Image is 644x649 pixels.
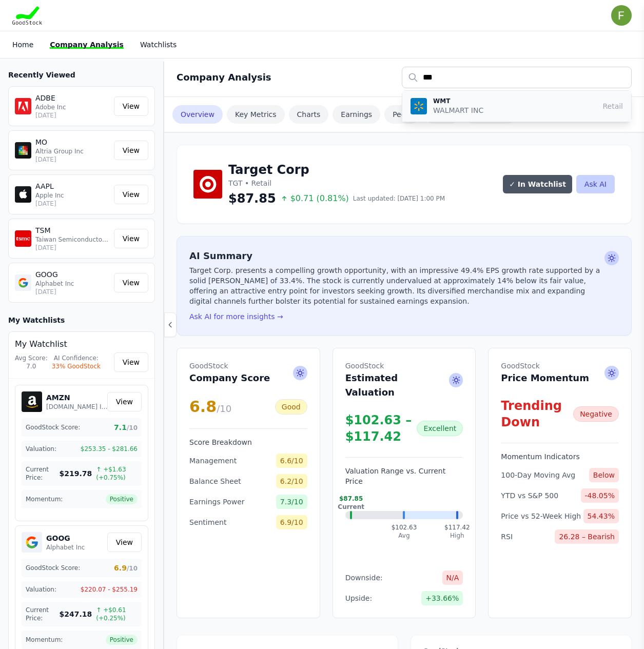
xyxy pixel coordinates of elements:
[345,361,449,371] span: GoodStock
[293,366,307,380] span: Ask AI
[114,141,148,160] a: View
[338,503,364,511] div: Current
[26,636,63,644] span: Momentum:
[46,543,85,552] p: Alphabet Inc
[15,362,48,370] div: 7.0
[227,105,285,124] a: Key Metrics
[345,573,383,583] span: Downside:
[35,200,110,208] p: [DATE]
[35,93,110,103] p: ADBE
[392,523,417,540] div: $102.63
[573,406,619,422] div: Negative
[96,606,138,622] span: ↑ +$0.61 (+0.25%)
[107,533,142,552] a: View
[189,249,600,263] h2: AI Summary
[501,532,513,542] span: RSI
[81,585,138,594] span: $220.07 - $255.19
[189,311,283,322] button: Ask AI for more insights →
[581,488,619,503] span: -48.05%
[114,563,138,573] span: 6.9
[15,274,31,291] img: GOOG
[503,175,572,193] button: ✓ In Watchlist
[402,91,631,122] button: WMT WMT WALMART INC Retail
[26,606,60,622] span: Current Price:
[501,361,589,385] h2: Price Momentum
[26,564,80,572] span: GoodStock Score:
[189,476,241,486] span: Balance Sheet
[384,105,420,124] a: Peers
[15,142,31,159] img: MO
[289,105,329,124] a: Charts
[114,96,148,116] a: View
[589,468,619,482] span: Below
[35,235,110,244] p: Taiwan Semiconductor Manufacturing Co Ltd
[189,517,226,527] span: Sentiment
[35,103,110,111] p: Adobe Inc
[35,111,110,120] p: [DATE]
[35,288,110,296] p: [DATE]
[12,6,42,25] img: Goodstock Logo
[26,465,60,482] span: Current Price:
[114,229,148,248] a: View
[52,354,101,362] div: AI Confidence:
[604,251,619,265] span: Ask AI
[501,511,581,521] span: Price vs 52-Week High
[172,105,223,124] a: Overview
[15,230,31,247] img: TSM
[583,509,619,523] span: 54.43%
[106,635,138,645] span: Positive
[189,361,270,371] span: GoodStock
[127,565,138,572] span: /10
[275,399,307,415] div: Good
[46,392,108,403] h5: AMZN
[46,403,108,411] p: [DOMAIN_NAME] Inc
[189,265,600,306] p: Target Corp. presents a compelling growth opportunity, with an impressive 49.4% EPS growth rate s...
[177,70,271,85] h2: Company Analysis
[217,403,231,414] span: /10
[52,362,101,370] div: 33% GoodStock
[15,338,148,350] h4: My Watchlist
[106,494,138,504] span: Positive
[189,497,245,507] span: Earnings Power
[333,105,380,124] a: Earnings
[12,41,33,49] a: Home
[26,585,56,594] span: Valuation:
[15,354,48,362] div: Avg Score:
[433,97,483,105] p: WMT
[602,101,623,111] span: Retail
[338,495,364,511] div: $87.85
[114,273,148,292] a: View
[35,280,110,288] p: Alphabet Inc
[35,225,110,235] p: TSM
[60,609,92,619] span: $247.18
[576,175,615,193] button: Ask AI
[276,474,307,488] span: 6.2/10
[444,523,470,540] div: $117.42
[35,137,110,147] p: MO
[107,392,142,411] a: View
[189,456,237,466] span: Management
[35,191,110,200] p: Apple Inc
[501,490,558,501] span: YTD vs S&P 500
[345,412,417,445] div: $102.63 – $117.42
[114,422,138,432] span: 7.1
[228,178,445,188] p: TGT • Retail
[276,454,307,468] span: 6.6/10
[114,352,148,372] a: View
[8,315,65,325] h3: My Watchlists
[228,162,445,178] h1: Target Corp
[501,361,589,371] span: GoodStock
[8,70,155,80] h3: Recently Viewed
[26,495,63,503] span: Momentum:
[353,194,445,203] span: Last updated: [DATE] 1:00 PM
[345,593,373,603] span: Upside:
[35,147,110,155] p: Altria Group Inc
[35,181,110,191] p: AAPL
[392,532,417,540] div: Avg
[501,470,575,480] span: 100-Day Moving Avg
[345,466,463,486] h3: Valuation Range vs. Current Price
[449,373,463,387] span: Ask AI
[46,533,85,543] h5: GOOG
[501,451,619,462] h3: Momentum Indicators
[421,591,463,605] span: +33.66%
